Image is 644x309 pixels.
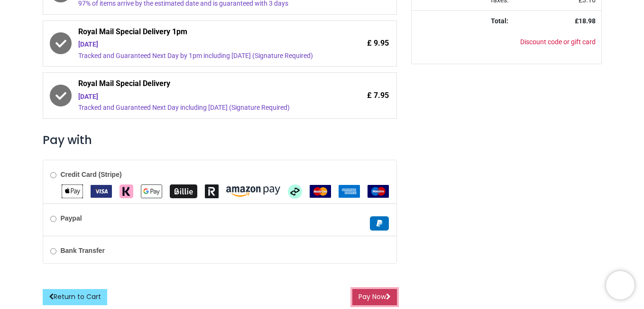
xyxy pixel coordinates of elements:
[288,187,302,194] span: Afterpay Clearpay
[339,187,360,194] span: American Express
[120,184,133,198] img: Klarna
[78,40,327,49] div: [DATE]
[579,17,596,25] span: 18.98
[78,92,327,102] div: [DATE]
[520,38,596,46] a: Discount code or gift card
[368,185,389,198] img: Maestro
[575,17,596,25] strong: £
[50,248,56,254] input: Bank Transfer
[62,187,83,194] span: Apple Pay
[78,78,327,92] span: Royal Mail Special Delivery
[78,51,327,61] div: Tracked and Guaranteed Next Day by 1pm including [DATE] (Signature Required)
[50,172,56,178] input: Credit Card (Stripe)
[368,187,389,194] span: Maestro
[43,289,107,305] a: Return to Cart
[60,214,82,222] b: Paypal
[205,187,219,194] span: Revolut Pay
[310,185,331,198] img: MasterCard
[226,186,280,197] img: Amazon Pay
[91,185,112,198] img: VISA
[60,171,121,178] b: Credit Card (Stripe)
[370,216,389,231] img: Paypal
[205,184,219,198] img: Revolut Pay
[43,132,397,148] h3: Pay with
[78,27,327,40] span: Royal Mail Special Delivery 1pm
[226,187,280,194] span: Amazon Pay
[352,289,397,305] button: Pay Now
[91,187,112,194] span: VISA
[339,185,360,198] img: American Express
[367,38,389,48] span: £ 9.95
[288,184,302,199] img: Afterpay Clearpay
[78,103,327,113] div: Tracked and Guaranteed Next Day including [DATE] (Signature Required)
[310,187,331,194] span: MasterCard
[120,187,133,194] span: Klarna
[370,219,389,227] span: Paypal
[50,216,56,222] input: Paypal
[367,90,389,101] span: £ 7.95
[170,184,197,198] img: Billie
[491,17,508,25] strong: Total:
[141,187,162,194] span: Google Pay
[170,187,197,194] span: Billie
[62,184,83,198] img: Apple Pay
[606,271,635,299] iframe: Brevo live chat
[141,184,162,198] img: Google Pay
[60,247,104,254] b: Bank Transfer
